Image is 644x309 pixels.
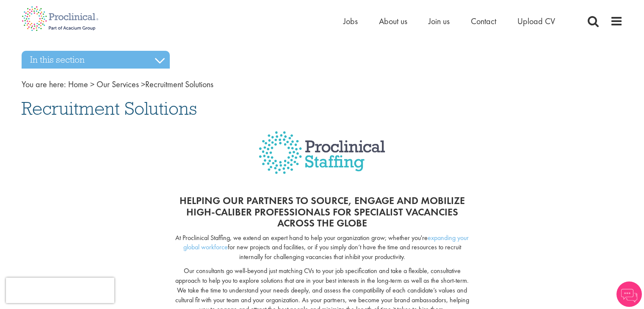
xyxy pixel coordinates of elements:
[616,281,642,307] img: Chatbot
[141,79,145,90] span: >
[175,233,469,262] p: At Proclinical Staffing, we extend an expert hand to help your organization grow; whether you're ...
[471,16,496,27] a: Contact
[379,16,407,27] a: About us
[90,79,94,90] span: >
[343,16,358,27] a: Jobs
[183,233,469,252] a: expanding your global workforce
[68,79,88,90] a: breadcrumb link to Home
[175,195,469,229] h2: Helping our partners to source, engage and mobilize high-caliber professionals for specialist vac...
[22,51,170,69] h3: In this section
[97,79,139,90] a: breadcrumb link to Our Services
[259,131,385,187] img: Proclinical Staffing
[6,278,114,303] iframe: reCAPTCHA
[22,97,197,120] span: Recruitment Solutions
[22,79,66,90] span: You are here:
[517,16,555,27] a: Upload CV
[68,79,213,90] span: Recruitment Solutions
[428,16,450,27] a: Join us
